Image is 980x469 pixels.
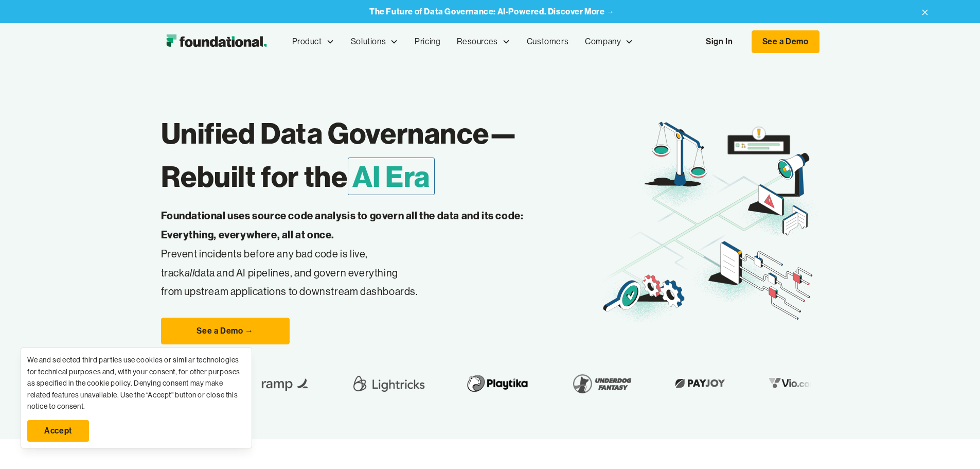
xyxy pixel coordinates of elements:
[161,209,524,241] strong: Foundational uses source code analysis to govern all the data and its code: Everything, everywher...
[351,35,386,48] div: Solutions
[519,25,577,59] a: Customers
[333,369,406,398] img: Playtika
[343,25,406,59] div: Solutions
[284,25,343,59] div: Product
[292,35,322,48] div: Product
[185,266,195,279] em: all
[369,6,615,16] strong: The Future of Data Governance: AI-Powered. Discover More →
[752,30,819,53] a: See a Demo
[439,369,509,398] img: Underdog Fantasy
[27,354,245,412] div: We and selected third parties use cookies or similar technologies for technical purposes and, wit...
[728,369,757,398] img: SuperPlay
[161,318,290,344] a: See a Demo →
[577,25,642,59] div: Company
[161,31,272,52] a: home
[542,375,603,391] img: Payjoy
[449,25,518,59] div: Resources
[696,31,743,53] a: Sign In
[795,350,980,469] iframe: Chat Widget
[161,206,556,301] p: Prevent incidents before any bad code is live, track data and AI pipelines, and govern everything...
[636,375,696,391] img: Vio.com
[457,35,497,48] div: Resources
[406,25,449,59] a: Pricing
[369,7,615,16] a: The Future of Data Governance: AI-Powered. Discover More →
[161,112,600,198] h1: Unified Data Governance— Rebuilt for the
[27,420,89,442] a: Accept
[222,369,300,398] img: Lightricks
[585,35,621,48] div: Company
[348,158,435,195] span: AI Era
[161,31,272,52] img: Foundational Logo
